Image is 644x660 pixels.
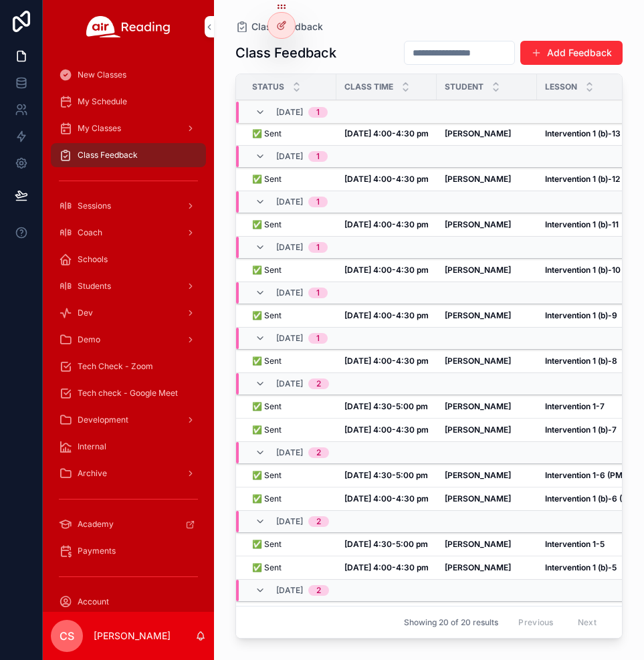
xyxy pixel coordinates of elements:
a: ✅ Sent [252,174,328,185]
span: [DATE] [276,378,303,389]
a: Class Feedback [51,143,206,167]
span: ✅ Sent [252,128,282,139]
a: [DATE] 4:30-5:00 pm [344,539,429,550]
span: Coach [78,227,102,238]
strong: Intervention 1 (b)-5 [545,562,617,572]
strong: [PERSON_NAME] [445,310,511,320]
strong: Intervention 1 (b)-10 [545,265,621,275]
strong: [DATE] 4:00-4:30 pm [344,265,429,275]
a: Account [51,590,206,614]
a: Intervention 1 (b)-6 (PM) [545,493,640,504]
a: Internal [51,435,206,459]
span: ✅ Sent [252,425,282,435]
a: [DATE] 4:00-4:30 pm [344,265,429,276]
strong: Intervention 1 (b)-12 (PM) [545,174,640,184]
a: [PERSON_NAME] [445,356,529,366]
a: [PERSON_NAME] [445,493,529,504]
a: Intervention 1-6 (PM) [545,470,640,481]
span: Class Feedback [251,20,323,33]
span: Students [78,281,111,292]
strong: [PERSON_NAME] [445,128,511,138]
strong: [PERSON_NAME] [445,425,511,435]
a: ✅ Sent [252,310,328,321]
a: Development [51,408,206,432]
a: Intervention 1 (b)-11 [545,219,640,230]
a: [DATE] 4:00-4:30 pm [344,493,429,504]
a: Intervention 1 (b)-12 (PM) [545,174,640,185]
span: Payments [78,546,116,556]
strong: [PERSON_NAME] [445,539,511,549]
a: [PERSON_NAME] [445,562,529,573]
a: Archive [51,461,206,485]
div: 1 [316,288,320,298]
a: Intervention 1-5 [545,539,640,550]
a: [PERSON_NAME] [445,265,529,276]
strong: Intervention 1-6 (PM) [545,470,625,480]
span: Class Time [344,82,393,92]
a: ✅ Sent [252,219,328,230]
a: Dev [51,301,206,325]
a: Payments [51,539,206,563]
span: [DATE] [276,333,303,344]
span: ✅ Sent [252,493,282,504]
a: Tech check - Google Meet [51,381,206,405]
strong: Intervention 1 (b)-7 [545,425,617,435]
a: Intervention 1 (b)-5 [545,562,640,573]
img: App logo [86,16,171,37]
span: Archive [78,468,107,479]
a: [DATE] 4:00-4:30 pm [344,219,429,230]
strong: [DATE] 4:00-4:30 pm [344,174,429,184]
div: 1 [316,333,320,344]
a: Intervention 1 (b)-13 [545,128,640,139]
span: ✅ Sent [252,356,282,366]
a: ✅ Sent [252,470,328,481]
strong: [DATE] 4:30-5:00 pm [344,539,428,549]
span: [DATE] [276,585,303,596]
a: ✅ Sent [252,401,328,412]
button: Add Feedback [520,41,623,65]
a: [DATE] 4:00-4:30 pm [344,425,429,435]
span: Academy [78,519,114,530]
a: ✅ Sent [252,493,328,504]
strong: [PERSON_NAME] [445,470,511,480]
a: [DATE] 4:00-4:30 pm [344,174,429,185]
span: [DATE] [276,516,303,527]
div: 1 [316,242,320,253]
span: Class Feedback [78,150,138,160]
strong: Intervention 1 (b)-8 [545,356,617,366]
strong: Intervention 1 (b)-6 (PM) [545,493,637,504]
span: [DATE] [276,242,303,253]
a: Academy [51,512,206,536]
a: Intervention 1 (b)-9 [545,310,640,321]
strong: [PERSON_NAME] [445,265,511,275]
a: [PERSON_NAME] [445,310,529,321]
a: Sessions [51,194,206,218]
a: [DATE] 4:00-4:30 pm [344,310,429,321]
strong: [PERSON_NAME] [445,401,511,411]
a: ✅ Sent [252,265,328,276]
span: [DATE] [276,447,303,458]
a: [DATE] 4:30-5:00 pm [344,470,429,481]
span: Student [445,82,484,92]
div: scrollable content [43,53,214,612]
a: Coach [51,221,206,245]
div: 2 [316,447,321,458]
strong: Intervention 1 (b)-13 [545,128,621,138]
span: ✅ Sent [252,562,282,573]
span: My Schedule [78,96,127,107]
strong: Intervention 1-5 [545,539,605,549]
span: ✅ Sent [252,470,282,481]
strong: Intervention 1 (b)-11 [545,219,619,229]
a: New Classes [51,63,206,87]
a: Intervention 1 (b)-8 [545,356,640,366]
span: My Classes [78,123,121,134]
div: 2 [316,585,321,596]
a: [DATE] 4:30-5:00 pm [344,401,429,412]
span: Sessions [78,201,111,211]
span: ✅ Sent [252,174,282,185]
a: [DATE] 4:00-4:30 pm [344,356,429,366]
div: 1 [316,107,320,118]
span: ✅ Sent [252,539,282,550]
